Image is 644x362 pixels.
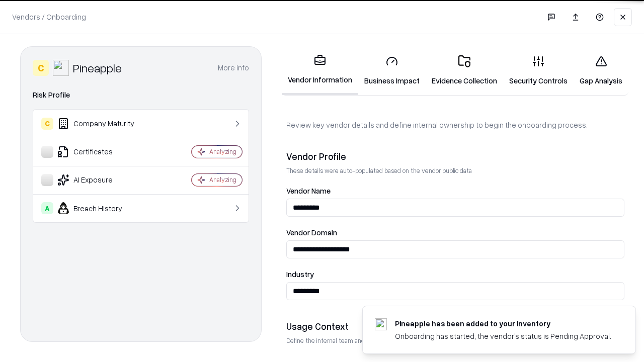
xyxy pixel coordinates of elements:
div: C [41,118,53,130]
label: Industry [286,270,624,278]
a: Evidence Collection [426,47,503,94]
button: More info [218,59,249,77]
div: C [33,60,49,76]
div: Onboarding has started, the vendor's status is Pending Approval. [395,331,611,341]
div: AI Exposure [41,174,162,186]
div: Analyzing [209,175,236,184]
p: These details were auto-populated based on the vendor public data [286,166,624,175]
p: Review key vendor details and define internal ownership to begin the onboarding process. [286,120,624,130]
div: Pineapple [73,60,122,76]
div: A [41,202,53,214]
a: Vendor Information [282,46,358,95]
div: Analyzing [209,147,236,156]
img: pineappleenergy.com [375,318,387,330]
div: Vendor Profile [286,150,624,162]
label: Vendor Name [286,187,624,195]
a: Security Controls [503,47,574,94]
img: Pineapple [53,60,69,76]
p: Define the internal team and reason for using this vendor. This helps assess business relevance a... [286,336,624,345]
p: Vendors / Onboarding [12,12,86,22]
a: Business Impact [358,47,426,94]
a: Gap Analysis [574,47,628,94]
div: Company Maturity [41,118,162,130]
label: Vendor Domain [286,229,624,236]
div: Breach History [41,202,162,214]
div: Pineapple has been added to your inventory [395,318,611,329]
div: Risk Profile [33,89,249,101]
div: Usage Context [286,320,624,332]
div: Certificates [41,146,162,158]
